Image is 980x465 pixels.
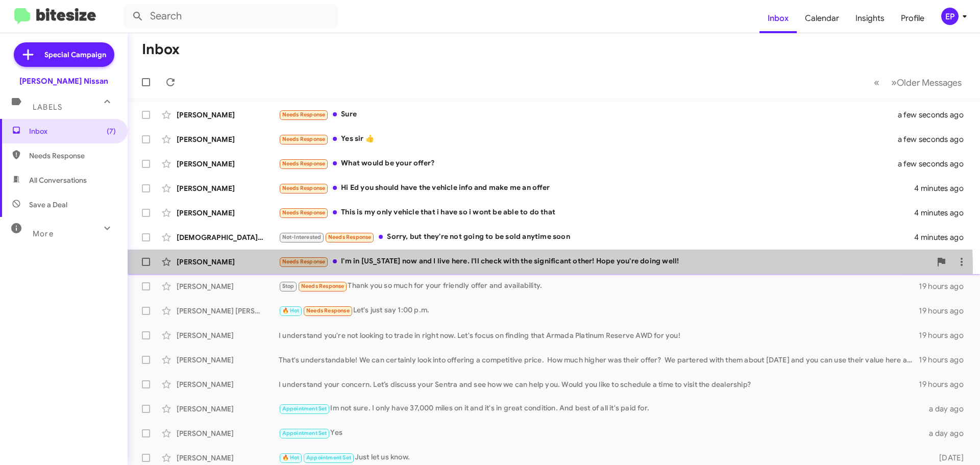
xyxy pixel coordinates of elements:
div: [PERSON_NAME] [177,110,279,120]
span: (7) [107,126,116,136]
div: What would be your offer? [279,158,911,169]
div: This is my only vehicle that i have so i wont be able to do that [279,207,914,218]
div: 19 hours ago [919,355,972,365]
div: EP [941,8,959,25]
div: 19 hours ago [919,379,972,389]
span: Appointment Set [306,454,351,461]
span: Inbox [29,126,116,136]
span: » [891,76,897,89]
div: a few seconds ago [911,159,972,169]
span: Save a Deal [29,200,67,210]
div: Hi Ed you should have the vehicle info and make me an offer [279,182,914,194]
span: Needs Response [282,160,326,167]
span: « [874,76,879,89]
div: 19 hours ago [919,306,972,316]
div: Thank you so much for your friendly offer and availability. [279,280,919,292]
a: Inbox [759,4,797,33]
div: I understand you're not looking to trade in right now. Let's focus on finding that Armada Platinu... [279,330,919,340]
div: [PERSON_NAME] [177,428,279,438]
nav: Page navigation example [868,72,968,93]
div: a few seconds ago [911,110,972,120]
a: Calendar [797,4,847,33]
div: Im not sure. I only have 37,000 miles on it and it's in great condition. And best of all it's pai... [279,403,923,414]
div: Just let us know. [279,452,923,463]
input: Search [124,4,338,29]
div: Yes sir 👍 [279,133,911,145]
span: More [33,229,54,238]
div: 19 hours ago [919,330,972,340]
span: 🔥 Hot [282,454,300,461]
span: Older Messages [897,77,962,88]
span: Special Campaign [44,50,106,60]
button: Previous [868,72,886,93]
div: 4 minutes ago [914,183,972,193]
span: Appointment Set [282,430,327,436]
span: Needs Response [282,136,326,142]
span: Labels [33,103,62,112]
div: [PERSON_NAME] [177,453,279,463]
span: Needs Response [29,151,116,161]
span: Stop [282,283,295,289]
div: I understand your concern. Let’s discuss your Sentra and see how we can help you. Would you like ... [279,379,919,389]
div: That's understandable! We can certainly look into offering a competitive price. How much higher w... [279,355,919,365]
span: Needs Response [282,209,326,216]
div: [PERSON_NAME] [177,330,279,340]
div: [DEMOGRAPHIC_DATA] System [177,232,279,242]
div: Let's just say 1:00 p.m. [279,305,919,316]
div: Sure [279,109,911,120]
span: All Conversations [29,175,87,185]
div: a day ago [923,428,972,438]
div: 4 minutes ago [914,232,972,242]
div: Yes [279,427,923,439]
div: [PERSON_NAME] [177,134,279,144]
div: [PERSON_NAME] [177,208,279,218]
div: [PERSON_NAME] [177,257,279,267]
div: [DATE] [923,453,972,463]
a: Profile [893,4,933,33]
div: a few seconds ago [911,134,972,144]
span: Needs Response [282,185,326,191]
span: Not-Interested [282,234,322,240]
div: [PERSON_NAME] [177,183,279,193]
span: Needs Response [328,234,372,240]
div: [PERSON_NAME] [PERSON_NAME] [177,306,279,316]
a: Insights [847,4,893,33]
div: a day ago [923,404,972,414]
span: Appointment Set [282,405,327,412]
div: [PERSON_NAME] [177,379,279,389]
span: Needs Response [301,283,345,289]
button: Next [885,72,968,93]
div: Sorry, but they're not going to be sold anytime soon [279,231,914,243]
span: Needs Response [306,307,350,314]
span: Needs Response [282,258,326,265]
div: 4 minutes ago [914,208,972,218]
span: 🔥 Hot [282,307,300,314]
button: EP [933,8,969,25]
div: I'm in [US_STATE] now and I live here. I'll check with the significant other! Hope you're doing w... [279,256,931,267]
div: [PERSON_NAME] [177,159,279,169]
div: 19 hours ago [919,281,972,291]
a: Special Campaign [14,42,114,67]
h1: Inbox [142,41,180,58]
div: [PERSON_NAME] Nissan [19,76,108,86]
div: [PERSON_NAME] [177,281,279,291]
div: [PERSON_NAME] [177,404,279,414]
div: [PERSON_NAME] [177,355,279,365]
span: Needs Response [282,111,326,118]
